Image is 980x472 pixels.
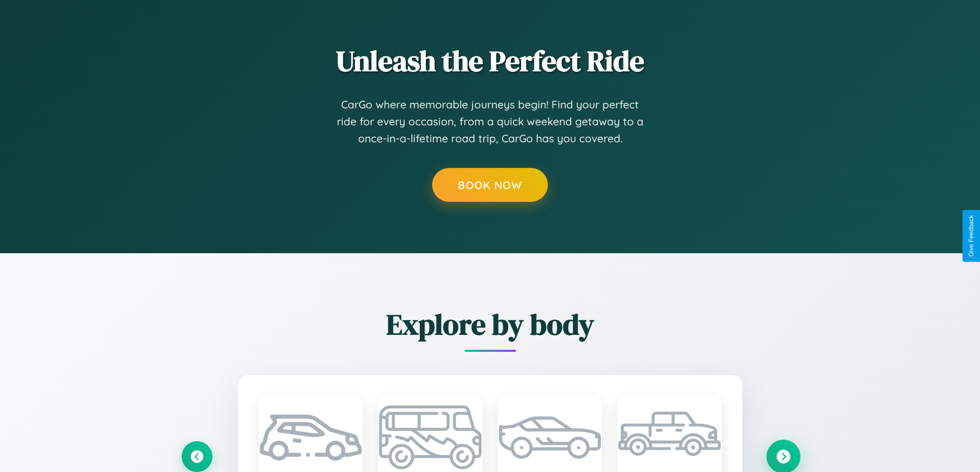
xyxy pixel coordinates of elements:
[432,168,548,202] button: Book Now
[968,215,975,257] div: Give Feedback
[182,41,799,81] h2: Unleash the Perfect Ride
[182,305,799,344] h2: Explore by body
[336,96,645,147] p: CarGo where memorable journeys begin! Find your perfect ride for every occasion, from a quick wee...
